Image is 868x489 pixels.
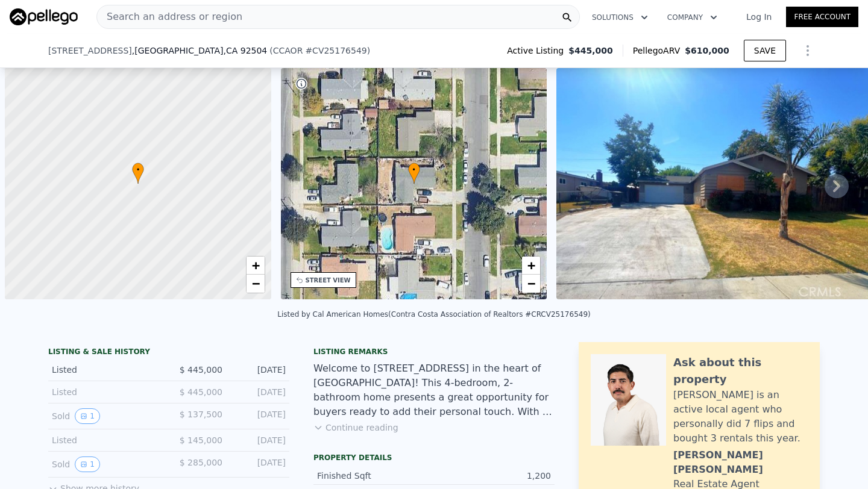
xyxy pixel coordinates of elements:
[306,276,351,285] div: STREET VIEW
[251,258,259,273] span: +
[582,7,658,28] button: Solutions
[408,163,420,184] div: •
[132,163,144,184] div: •
[232,386,286,398] div: [DATE]
[313,361,555,419] div: Welcome to [STREET_ADDRESS] in the heart of [GEOGRAPHIC_DATA]! This 4-bedroom, 2-bathroom home pr...
[223,46,267,55] span: , CA 92504
[744,40,786,61] button: SAVE
[317,470,434,482] div: Finished Sqft
[313,422,398,434] button: Continue reading
[52,456,159,472] div: Sold
[673,448,808,477] div: [PERSON_NAME] [PERSON_NAME]
[232,456,286,472] div: [DATE]
[180,458,222,467] span: $ 285,000
[247,257,265,275] a: Zoom in
[180,435,222,445] span: $ 145,000
[48,45,132,57] span: [STREET_ADDRESS]
[180,365,222,375] span: $ 445,000
[434,470,551,482] div: 1,200
[251,276,259,291] span: −
[10,8,78,25] img: Pellego
[232,408,286,424] div: [DATE]
[527,258,535,273] span: +
[75,456,100,472] button: View historical data
[786,7,858,27] a: Free Account
[685,46,729,55] span: $610,000
[132,45,267,57] span: , [GEOGRAPHIC_DATA]
[408,164,420,175] span: •
[75,408,100,424] button: View historical data
[658,7,727,28] button: Company
[52,364,159,376] div: Listed
[180,387,222,397] span: $ 445,000
[522,257,540,275] a: Zoom in
[48,347,289,359] div: LISTING & SALE HISTORY
[232,364,286,376] div: [DATE]
[507,45,568,57] span: Active Listing
[522,275,540,293] a: Zoom out
[527,276,535,291] span: −
[269,45,370,57] div: ( )
[673,354,808,388] div: Ask about this property
[568,45,613,57] span: $445,000
[313,347,555,357] div: Listing remarks
[673,388,808,446] div: [PERSON_NAME] is an active local agent who personally did 7 flips and bought 3 rentals this year.
[305,46,366,55] span: # CV25176549
[132,164,144,175] span: •
[52,386,159,398] div: Listed
[732,11,786,23] a: Log In
[796,39,820,63] button: Show Options
[273,46,303,55] span: CCAOR
[232,434,286,446] div: [DATE]
[633,45,685,57] span: Pellego ARV
[97,10,242,24] span: Search an address or region
[277,310,590,319] div: Listed by Cal American Homes (Contra Costa Association of Realtors #CRCV25176549)
[313,453,555,463] div: Property details
[180,410,222,419] span: $ 137,500
[52,434,159,446] div: Listed
[247,275,265,293] a: Zoom out
[52,408,159,424] div: Sold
